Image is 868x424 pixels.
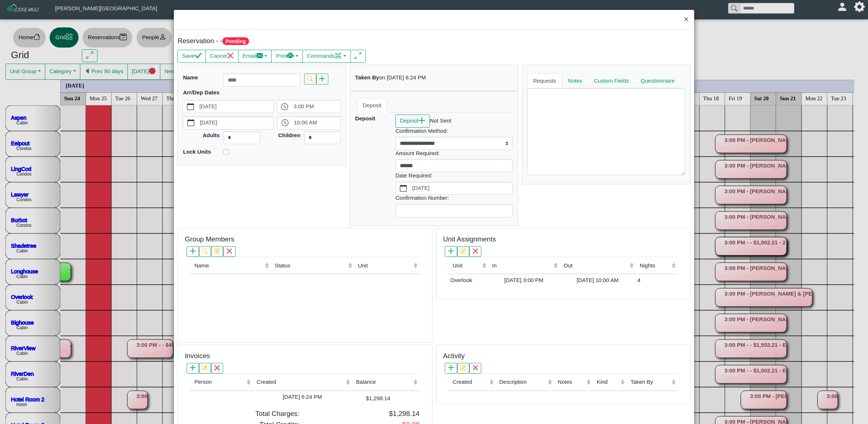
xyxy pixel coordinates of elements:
div: Unit [453,262,481,270]
div: $1,298.14 [354,393,390,403]
svg: clock [282,119,288,126]
div: Description [499,378,546,386]
button: search [304,74,316,84]
i: on [DATE] 6:24 PM [379,74,426,80]
svg: x [214,365,220,371]
svg: plus [448,248,454,254]
div: [DATE] 3:00 PM [490,276,558,285]
a: Requests [527,74,562,88]
svg: command [335,52,342,59]
button: x [469,363,481,374]
button: arrows angle expand [350,50,366,63]
h6: Amount Required: [395,150,513,157]
svg: pencil square [202,365,208,371]
button: Depositplus [395,115,430,128]
h6: Confirmation Method: [395,128,513,134]
button: plus [445,246,457,257]
label: [DATE] [198,117,273,129]
svg: clock [281,103,288,110]
svg: calendar [400,185,407,192]
div: Nights [640,262,670,270]
div: Kind [597,378,619,386]
b: Lock Units [183,149,211,155]
a: Questionnaire [635,74,680,88]
button: Savecheck [177,50,206,63]
button: Close [678,10,694,29]
svg: check [195,52,202,59]
div: Status [275,262,347,270]
button: pencil square [457,363,469,374]
h5: Total Charges: [190,410,299,418]
svg: x [473,248,478,254]
svg: plus [448,365,454,371]
h5: Group Members [185,235,234,244]
h5: $1,298.14 [310,410,420,418]
a: Deposit [357,98,387,113]
svg: plus [190,365,196,371]
button: Cancelx [206,50,238,63]
div: Unit [358,262,412,270]
button: pencil square [199,363,211,374]
svg: envelope fill [256,52,263,59]
button: calendar [396,182,411,195]
h5: Reservation - - [177,37,432,45]
svg: pencil square [460,365,466,371]
div: [DATE] 6:24 PM [255,393,350,401]
label: 3:00 PM [292,100,341,113]
button: pencil square [457,246,469,257]
svg: calendar [187,119,194,126]
button: x [469,246,481,257]
h5: Unit Assignments [443,235,496,244]
svg: arrows angle expand [355,52,362,59]
button: calendar [183,100,198,113]
button: search [199,246,211,257]
label: 10:00 AM [292,117,340,129]
button: clock [277,100,292,113]
svg: calendar [187,103,194,110]
button: calendar [183,117,198,129]
div: Out [564,262,628,270]
button: plus [187,363,199,374]
svg: x [473,365,478,371]
b: Name [183,74,198,80]
button: x [211,363,223,374]
div: Created [257,378,344,386]
div: In [492,262,552,270]
svg: pencil square [460,248,466,254]
button: Commandscommand [302,50,351,63]
a: Custom Fields [588,74,635,88]
h6: Date Required: [395,172,513,179]
svg: pencil square [214,248,220,254]
button: clock [278,117,292,129]
div: Created [453,378,488,386]
b: Children [278,132,301,138]
h6: Confirmation Number: [395,195,513,201]
div: Taken By [631,378,670,386]
div: Person [194,378,245,386]
svg: x [227,52,234,59]
button: plus [445,363,457,374]
svg: printer fill [287,52,294,59]
label: [DATE] [411,182,512,195]
div: Balance [356,378,412,386]
svg: search [202,248,208,254]
button: Printprinter fill [271,50,303,63]
b: Adults [203,132,220,138]
td: 4 [635,274,677,286]
b: Deposit [355,115,375,121]
svg: plus [190,248,196,254]
button: plus [187,246,199,257]
label: [DATE] [198,100,274,113]
svg: search [307,76,313,82]
button: Emailenvelope fill [238,50,272,63]
div: Notes [558,378,585,386]
td: Overlook [448,274,488,286]
button: pencil square [211,246,223,257]
h5: Invoices [185,352,210,360]
h5: Activity [443,352,464,360]
svg: x [226,248,232,254]
i: Not Sent [430,117,451,124]
svg: plus [418,117,425,124]
a: Notes [562,74,588,88]
button: plus [316,74,328,84]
